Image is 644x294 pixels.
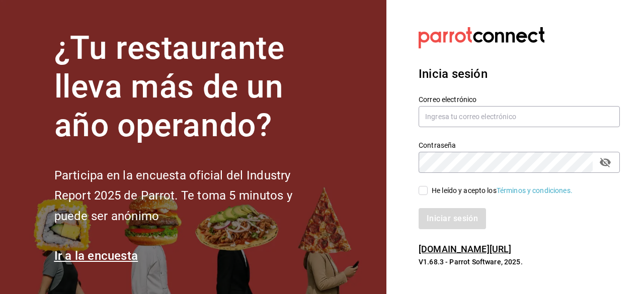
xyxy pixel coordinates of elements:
[54,165,326,227] h2: Participa en la encuesta oficial del Industry Report 2025 de Parrot. Te toma 5 minutos y puede se...
[419,142,620,149] label: Contraseña
[419,244,511,254] a: [DOMAIN_NAME][URL]
[54,29,326,145] h1: ¿Tu restaurante lleva más de un año operando?
[419,106,620,127] input: Ingresa tu correo electrónico
[432,185,573,196] div: He leído y acepto los
[419,65,620,83] h3: Inicia sesión
[54,249,138,263] a: Ir a la encuesta
[497,186,573,194] a: Términos y condiciones.
[419,257,620,267] p: V1.68.3 - Parrot Software, 2025.
[419,96,620,103] label: Correo electrónico
[597,154,614,171] button: passwordField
